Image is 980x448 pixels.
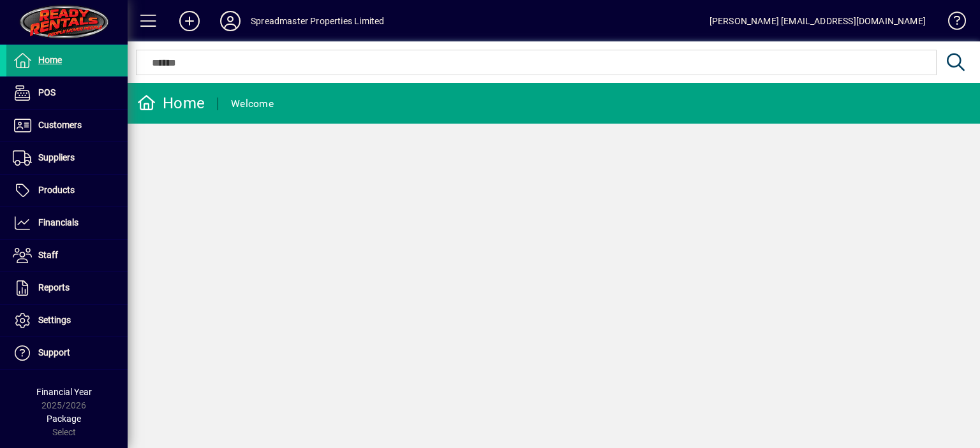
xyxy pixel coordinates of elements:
span: Suppliers [38,152,75,163]
span: Financial Year [36,387,92,397]
div: Welcome [231,94,274,114]
span: Package [47,414,81,424]
button: Add [169,10,210,33]
a: POS [6,77,128,109]
a: Settings [6,305,128,336]
span: Reports [38,282,70,293]
a: Staff [6,240,128,271]
a: Support [6,337,128,369]
a: Financials [6,207,128,239]
a: Suppliers [6,142,128,174]
a: Reports [6,272,128,304]
span: Support [38,347,70,358]
button: Profile [210,10,251,33]
span: Products [38,185,75,195]
span: POS [38,87,56,98]
a: Knowledge Base [939,3,964,44]
a: Customers [6,110,128,141]
a: Products [6,175,128,206]
span: Financials [38,217,78,228]
div: Home [137,93,205,113]
span: Customers [38,120,82,130]
span: Settings [38,315,71,325]
span: Home [38,55,62,65]
div: [PERSON_NAME] [EMAIL_ADDRESS][DOMAIN_NAME] [709,11,926,31]
div: Spreadmaster Properties Limited [251,11,384,31]
span: Staff [38,250,58,260]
